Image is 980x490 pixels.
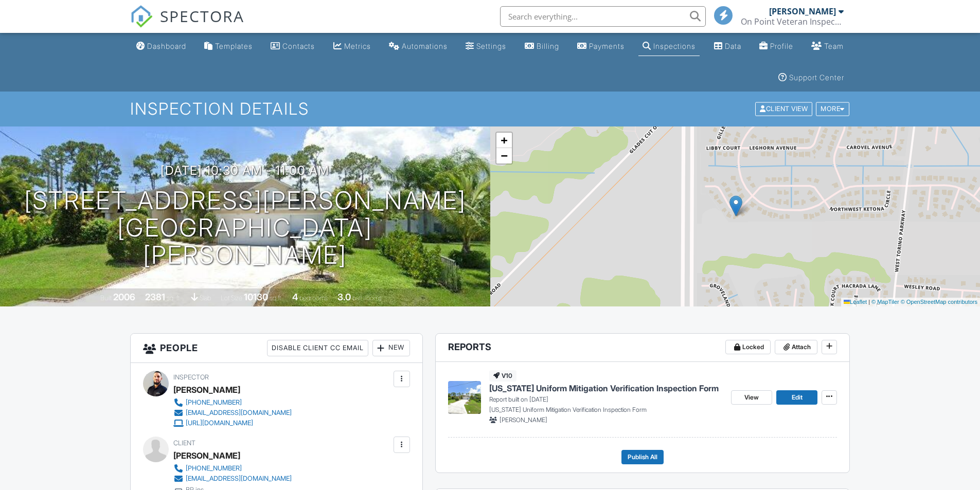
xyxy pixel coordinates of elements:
[770,42,793,50] div: Profile
[292,292,298,302] div: 4
[16,187,474,268] h1: [STREET_ADDRESS][PERSON_NAME] [GEOGRAPHIC_DATA][PERSON_NAME]
[186,464,242,473] div: [PHONE_NUMBER]
[352,294,382,302] span: bathrooms
[501,149,507,162] span: −
[173,373,209,381] span: Inspector
[521,37,563,56] a: Billing
[200,294,211,302] span: slab
[215,42,253,50] div: Templates
[337,292,351,302] div: 3.0
[267,340,368,356] div: Disable Client CC Email
[901,299,977,305] a: © OpenStreetMap contributors
[589,42,625,50] div: Payments
[754,104,815,112] a: Client View
[537,42,559,50] div: Billing
[299,294,328,302] span: bedrooms
[729,195,742,216] img: Marker
[221,294,242,302] span: Lot Size
[161,164,329,177] h3: [DATE] 10:30 am - 11:00 am
[145,292,165,302] div: 2381
[844,299,867,305] a: Leaflet
[186,475,292,483] div: [EMAIL_ADDRESS][DOMAIN_NAME]
[501,134,507,147] span: +
[329,37,375,56] a: Metrics
[200,37,257,56] a: Templates
[461,37,510,56] a: Settings
[173,439,195,447] span: Client
[244,292,268,302] div: 10130
[344,42,371,50] div: Metrics
[741,16,844,27] div: On Point Veteran Inspections LLC
[816,102,849,116] div: More
[131,334,422,363] h3: People
[173,448,240,463] div: [PERSON_NAME]
[769,6,836,16] div: [PERSON_NAME]
[173,474,292,484] a: [EMAIL_ADDRESS][DOMAIN_NAME]
[774,68,848,87] a: Support Center
[173,382,240,397] div: [PERSON_NAME]
[186,419,253,427] div: [URL][DOMAIN_NAME]
[755,102,812,116] div: Client View
[402,42,448,50] div: Automations
[755,37,797,56] a: Company Profile
[173,397,292,408] a: [PHONE_NUMBER]
[130,14,244,35] a: SPECTORA
[130,5,153,28] img: The Best Home Inspection Software - Spectora
[186,398,242,407] div: [PHONE_NUMBER]
[871,299,899,305] a: © MapTiler
[270,294,282,302] span: sq.ft.
[496,133,512,148] a: Zoom in
[372,340,410,356] div: New
[100,294,112,302] span: Built
[130,100,850,118] h1: Inspection Details
[653,42,696,50] div: Inspections
[710,37,745,56] a: Data
[186,409,292,417] div: [EMAIL_ADDRESS][DOMAIN_NAME]
[132,37,190,56] a: Dashboard
[500,6,706,27] input: Search everything...
[789,73,844,82] div: Support Center
[638,37,700,56] a: Inspections
[868,299,870,305] span: |
[147,42,186,50] div: Dashboard
[173,408,292,418] a: [EMAIL_ADDRESS][DOMAIN_NAME]
[160,5,244,27] span: SPECTORA
[496,148,512,164] a: Zoom out
[266,37,319,56] a: Contacts
[824,42,844,50] div: Team
[476,42,506,50] div: Settings
[385,37,452,56] a: Automations (Basic)
[573,37,629,56] a: Payments
[282,42,315,50] div: Contacts
[807,37,848,56] a: Team
[725,42,741,50] div: Data
[173,418,292,428] a: [URL][DOMAIN_NAME]
[173,463,292,474] a: [PHONE_NUMBER]
[167,294,181,302] span: sq. ft.
[113,292,135,302] div: 2006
